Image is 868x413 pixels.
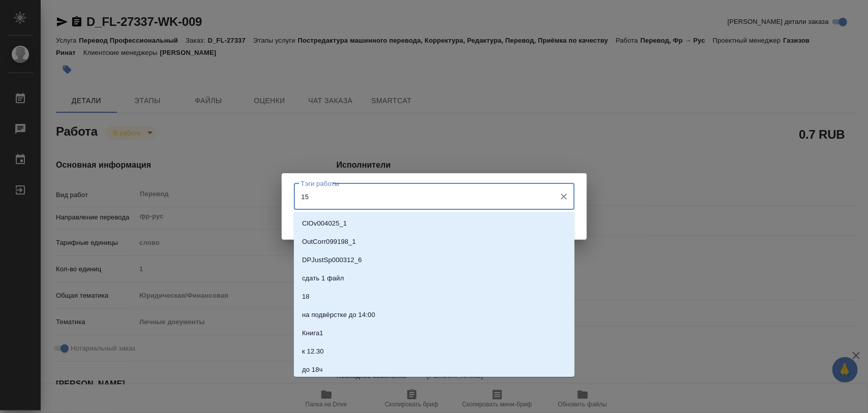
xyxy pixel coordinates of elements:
[302,218,347,229] p: ClOv004025_1
[302,310,375,320] p: на подвёрстке до 14:00
[302,292,310,302] p: 18
[302,365,322,375] p: до 18ч
[302,237,356,247] p: OutCorr099198_1
[557,189,571,204] button: Очистить
[302,346,324,357] p: к 12.30
[302,328,323,338] p: Книга1
[302,273,344,283] p: сдать 1 файл
[302,255,362,265] p: DPJustSp000312_6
